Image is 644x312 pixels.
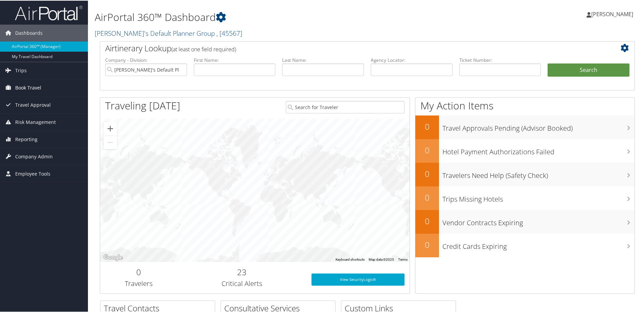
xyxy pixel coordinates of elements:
h3: Trips Missing Hotels [442,190,635,203]
h2: 0 [415,167,439,179]
label: First Name: [194,56,276,63]
h3: Travelers [105,278,172,288]
span: Map data ©2025 [369,257,394,261]
a: [PERSON_NAME] [586,3,640,24]
label: Agency Locator: [371,56,453,63]
img: airportal-logo.png [15,4,83,20]
button: Keyboard shortcuts [336,257,365,261]
span: Trips [15,61,27,78]
span: [PERSON_NAME] [591,10,633,17]
span: (at least one field required) [171,45,236,52]
a: 0Vendor Contracts Expiring [415,209,635,233]
a: Terms (opens in new tab) [398,257,408,261]
a: 0Hotel Payment Authorizations Failed [415,138,635,162]
span: Travel Approval [15,96,51,113]
label: Last Name: [282,56,364,63]
a: Open this area in Google Maps (opens a new window) [102,253,124,261]
span: Book Travel [15,79,41,96]
span: Company Admin [15,148,53,164]
h2: 0 [105,266,172,277]
a: 0Trips Missing Hotels [415,186,635,209]
button: Zoom in [103,121,117,135]
label: Ticket Number: [459,56,541,63]
a: 0Travelers Need Help (Safety Check) [415,162,635,186]
h3: Credit Cards Expiring [442,238,635,251]
h1: My Action Items [415,98,635,112]
input: Search for Traveler [286,100,405,113]
a: [PERSON_NAME]'s Default Planner Group [95,28,242,37]
h2: 0 [415,144,439,155]
h2: 0 [415,238,439,250]
h1: Traveling [DATE] [105,98,180,112]
h2: Airtinerary Lookup [105,42,585,53]
h2: 0 [415,191,439,203]
a: View SecurityLogic® [312,273,405,285]
a: 0Credit Cards Expiring [415,233,635,257]
h3: Critical Alerts [183,278,301,288]
h3: Travel Approvals Pending (Advisor Booked) [442,120,635,132]
span: Reporting [15,130,38,147]
h3: Vendor Contracts Expiring [442,214,635,227]
label: Company - Division: [105,56,187,63]
h2: 23 [183,266,301,277]
h2: 0 [415,215,439,226]
span: Dashboards [15,24,43,41]
h3: Hotel Payment Authorizations Failed [442,143,635,156]
span: Risk Management [15,113,56,130]
h3: Travelers Need Help (Safety Check) [442,167,635,180]
h1: AirPortal 360™ Dashboard [95,9,458,24]
span: , [ 45567 ] [216,28,242,37]
h2: 0 [415,120,439,132]
img: Google [102,253,124,261]
a: 0Travel Approvals Pending (Advisor Booked) [415,115,635,138]
button: Search [548,63,629,76]
button: Zoom out [103,135,117,149]
span: Employee Tools [15,165,50,182]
